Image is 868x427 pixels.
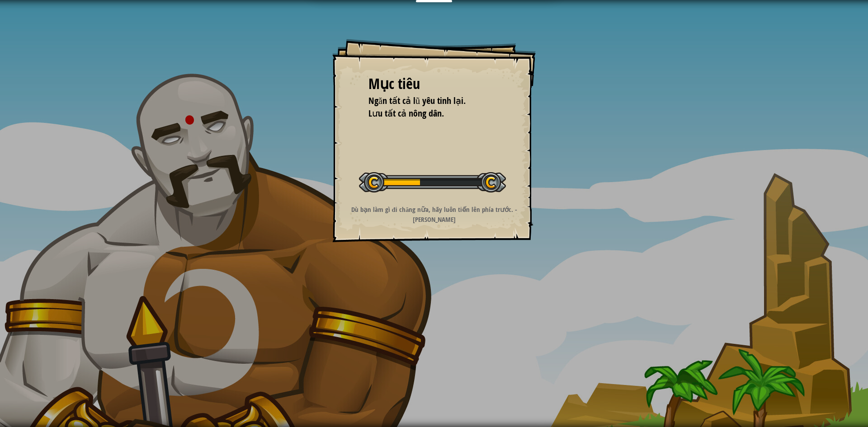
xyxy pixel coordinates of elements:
strong: Dù bạn làm gì đi chăng nữa, hãy luôn tiến lên phía trước. - [PERSON_NAME] [351,205,518,224]
li: Lưu tất cả nông dân. [357,107,497,120]
span: Lưu tất cả nông dân. [368,107,444,119]
span: Ngăn tất cả lũ yêu tinh lại. [368,94,466,107]
div: Mục tiêu [368,74,500,94]
li: Ngăn tất cả lũ yêu tinh lại. [357,94,497,108]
